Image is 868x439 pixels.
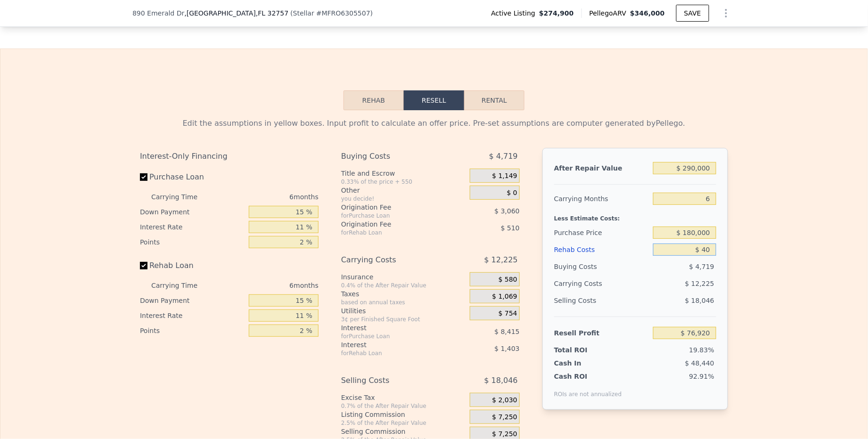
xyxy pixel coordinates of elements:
[140,173,147,181] input: Purchase Loan
[492,172,517,180] span: $ 1,149
[341,333,446,340] div: for Purchase Loan
[554,224,649,241] div: Purchase Price
[341,393,466,402] div: Excise Tax
[539,8,574,18] span: $274,900
[484,372,518,389] span: $ 18,046
[216,278,319,293] div: 6 months
[132,8,184,18] span: 890 Emerald Dr
[685,280,714,287] span: $ 12,225
[489,148,518,165] span: $ 4,719
[344,90,404,110] button: Rehab
[554,160,649,177] div: After Repair Value
[554,275,613,292] div: Carrying Costs
[341,410,466,419] div: Listing Commission
[689,346,714,354] span: 19.83%
[140,308,245,323] div: Interest Rate
[290,8,373,18] div: ( )
[341,372,446,389] div: Selling Costs
[554,372,622,381] div: Cash ROI
[499,276,517,284] span: $ 580
[630,9,665,17] span: $346,000
[316,9,370,17] span: # MFRO6305507
[341,299,466,306] div: based on annual taxes
[554,381,622,398] div: ROIs are not annualized
[501,224,520,232] span: $ 510
[554,292,649,309] div: Selling Costs
[507,189,517,197] span: $ 0
[689,263,714,270] span: $ 4,719
[256,9,288,17] span: , FL 32757
[685,359,714,367] span: $ 48,440
[341,195,466,203] div: you decide!
[341,212,446,219] div: for Purchase Loan
[554,345,613,355] div: Total ROI
[151,278,213,293] div: Carrying Time
[341,282,466,289] div: 0.4% of the After Repair Value
[140,293,245,308] div: Down Payment
[554,325,649,341] div: Resell Profit
[554,358,613,368] div: Cash In
[140,262,147,269] input: Rehab Loan
[140,219,245,235] div: Interest Rate
[494,328,519,335] span: $ 8,415
[492,293,517,301] span: $ 1,069
[341,148,446,165] div: Buying Costs
[341,316,466,323] div: 3¢ per Finished Square Foot
[341,203,446,212] div: Origination Fee
[140,257,245,274] label: Rehab Loan
[404,90,464,110] button: Resell
[341,272,466,282] div: Insurance
[140,323,245,338] div: Points
[484,252,518,268] span: $ 12,225
[499,309,517,318] span: $ 754
[689,373,714,380] span: 92.91%
[341,323,446,333] div: Interest
[554,207,716,224] div: Less Estimate Costs:
[492,396,517,405] span: $ 2,030
[140,204,245,219] div: Down Payment
[341,427,466,436] div: Selling Commission
[341,289,466,299] div: Taxes
[140,148,319,165] div: Interest-Only Financing
[717,4,736,23] button: Show Options
[492,413,517,422] span: $ 7,250
[341,252,446,268] div: Carrying Costs
[341,229,446,236] div: for Rehab Loan
[554,190,649,207] div: Carrying Months
[184,8,288,18] span: , [GEOGRAPHIC_DATA]
[140,235,245,250] div: Points
[341,340,446,350] div: Interest
[341,178,466,186] div: 0.33% of the price + 550
[676,5,709,22] button: SAVE
[293,9,314,17] span: Stellar
[590,8,631,18] span: Pellego ARV
[341,350,446,357] div: for Rehab Loan
[341,169,466,178] div: Title and Escrow
[494,345,519,352] span: $ 1,403
[216,189,319,204] div: 6 months
[341,402,466,410] div: 0.7% of the After Repair Value
[464,90,524,110] button: Rental
[341,419,466,427] div: 2.5% of the After Repair Value
[554,241,649,258] div: Rehab Costs
[341,306,466,316] div: Utilities
[140,169,245,186] label: Purchase Loan
[341,219,446,229] div: Origination Fee
[140,118,728,129] div: Edit the assumptions in yellow boxes. Input profit to calculate an offer price. Pre-set assumptio...
[341,186,466,195] div: Other
[491,8,539,18] span: Active Listing
[685,297,714,304] span: $ 18,046
[151,189,213,204] div: Carrying Time
[492,430,517,439] span: $ 7,250
[494,207,519,215] span: $ 3,060
[554,258,649,275] div: Buying Costs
